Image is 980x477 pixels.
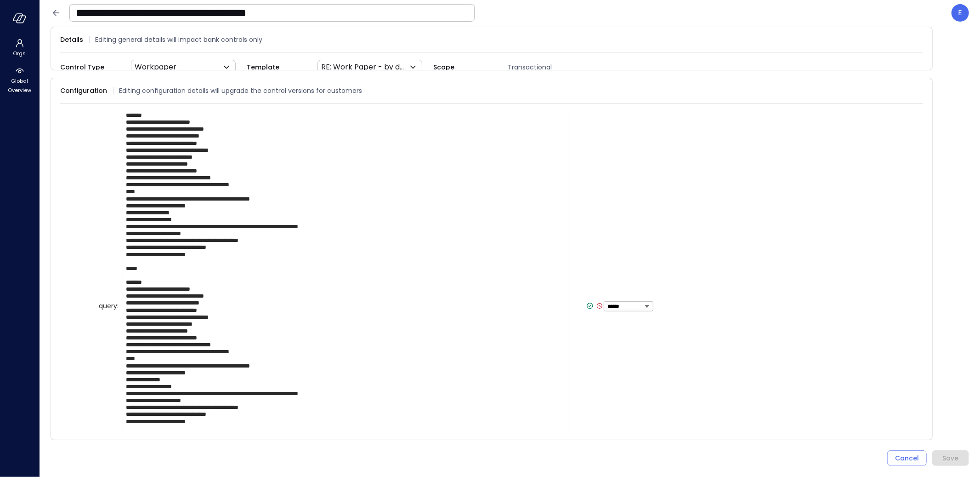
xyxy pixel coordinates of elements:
[2,64,37,96] div: Global Overview
[952,4,969,22] div: Eleanor Yehudai
[958,7,963,18] p: E
[433,62,493,72] span: Scope
[99,303,119,310] span: query
[895,453,919,464] div: Cancel
[247,62,306,72] span: Template
[135,62,176,73] p: Workpaper
[60,86,107,96] span: Configuration
[13,49,26,58] span: Orgs
[119,86,362,96] span: Editing configuration details will upgrade the control versions for customers
[321,62,408,73] p: RE: Work Paper - by days
[95,34,262,45] span: Editing general details will impact bank controls only
[6,76,34,95] span: Global Overview
[887,450,927,466] button: Cancel
[60,34,83,45] span: Details
[504,62,620,72] span: Transactional
[2,37,37,59] div: Orgs
[117,301,119,310] span: :
[60,62,120,72] span: Control Type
